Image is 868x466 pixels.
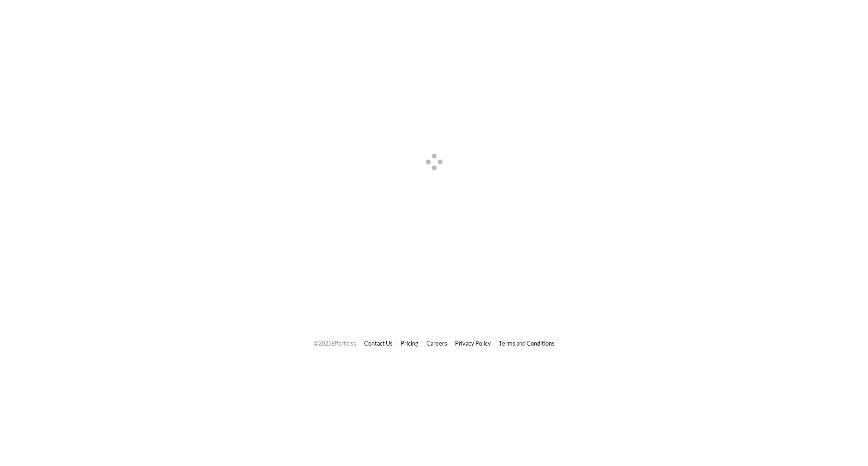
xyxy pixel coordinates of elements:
[364,340,393,347] a: Contact Us
[455,340,491,347] a: Privacy Policy
[401,340,419,347] a: Pricing
[426,340,447,347] a: Careers
[499,340,555,347] a: Terms and Conditions
[314,340,356,347] span: © 2025 Effortless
